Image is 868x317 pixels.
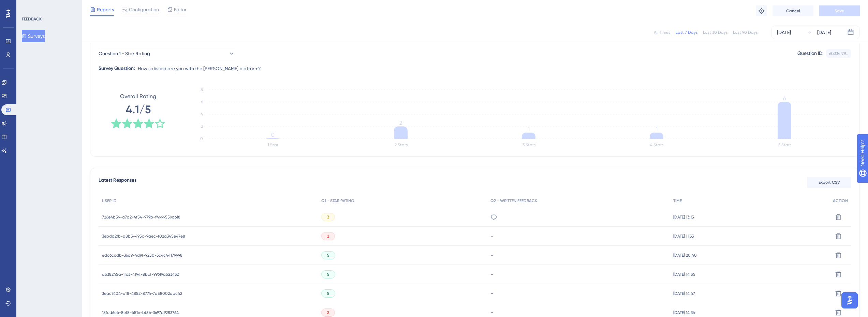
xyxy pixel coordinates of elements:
[102,198,117,203] span: USER ID
[490,233,666,239] div: -
[327,291,329,296] span: 5
[321,198,354,203] span: Q1 - STAR RATING
[22,16,42,22] div: FEEDBACK
[201,87,203,92] tspan: 8
[129,5,159,14] span: Configuration
[673,214,694,220] span: [DATE] 13:15
[490,271,666,277] div: -
[395,142,408,147] text: 2 Stars
[797,49,823,58] div: Question ID:
[99,47,235,60] button: Question 1 - Star Rating
[829,51,848,56] div: 6b334f79...
[102,253,182,258] span: edc6ccdb-36a9-4d9f-9250-3c4c44179998
[654,30,670,35] div: All Times
[102,214,180,220] span: 726e4b59-a7a2-4f54-979b-f4999559d618
[673,310,695,315] span: [DATE] 14:36
[786,8,800,14] span: Cancel
[673,233,694,239] span: [DATE] 11:33
[200,136,203,141] tspan: 0
[490,252,666,258] div: -
[673,291,695,296] span: [DATE] 14:47
[327,310,329,315] span: 2
[138,64,261,73] span: How satisfied are you with the [PERSON_NAME] platform?
[102,272,179,277] span: a538245a-1fc3-4194-8bcf-99619a523432
[102,233,185,239] span: 3ebdd2fb-a8b5-495c-9aec-f02a345e47e8
[16,2,43,10] span: Need Help?
[271,132,275,138] tspan: 0
[833,198,848,203] span: ACTION
[22,30,45,42] button: Surveys
[773,5,813,16] button: Cancel
[102,310,179,315] span: 18fcd6e4-8ef8-451e-bf56-3697d9283764
[99,64,135,73] div: Survey Question:
[201,124,203,129] tspan: 2
[835,8,844,14] span: Save
[268,142,278,147] text: 1 Star
[778,142,791,147] text: 5 Stars
[490,290,666,297] div: -
[819,5,860,16] button: Save
[327,214,329,220] span: 3
[733,30,757,35] div: Last 90 Days
[327,233,329,239] span: 2
[201,112,203,117] tspan: 4
[523,142,535,147] text: 3 Stars
[327,253,329,258] span: 5
[102,291,182,296] span: 3eac7404-c11f-4852-8774-7d58002dbc42
[99,176,136,188] span: Latest Responses
[201,100,203,104] tspan: 6
[650,142,663,147] text: 4 Stars
[490,198,537,203] span: Q2 - WRITTEN FEEDBACK
[703,30,727,35] div: Last 30 Days
[174,5,187,14] span: Editor
[807,177,851,188] button: Export CSV
[327,272,329,277] span: 5
[676,30,697,35] div: Last 7 Days
[819,180,840,185] span: Export CSV
[839,290,860,311] iframe: UserGuiding AI Assistant Launcher
[99,49,150,58] span: Question 1 - Star Rating
[817,28,831,36] div: [DATE]
[120,92,156,101] span: Overall Rating
[783,95,786,102] tspan: 6
[673,198,682,203] span: TIME
[656,126,658,132] tspan: 1
[777,28,791,36] div: [DATE]
[126,102,151,117] span: 4.1/5
[528,126,530,132] tspan: 1
[399,120,402,126] tspan: 2
[97,5,114,14] span: Reports
[673,253,697,258] span: [DATE] 20:40
[673,272,695,277] span: [DATE] 14:55
[490,309,666,316] div: -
